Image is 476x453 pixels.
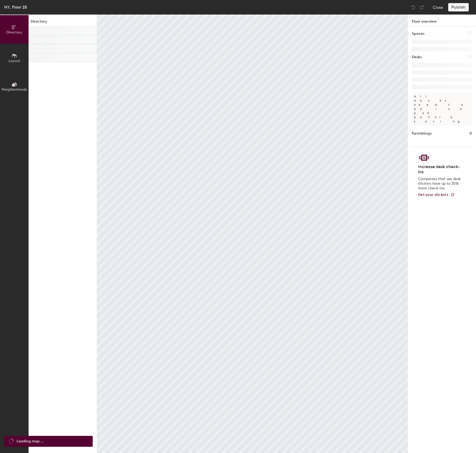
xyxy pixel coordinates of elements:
button: Close [433,3,443,11]
div: NY, Floor 25 [4,4,27,10]
span: Directory [6,30,22,35]
img: Sticker logo [418,153,430,162]
h4: Increase desk check-ins [418,164,462,175]
img: Undo [411,5,416,10]
span: Loading map ... [17,438,44,444]
h1: Spaces [412,31,424,37]
h1: Furnishings [412,131,432,136]
img: Redo [419,5,424,10]
span: Get your stickers [418,192,448,197]
span: Neighborhoods [2,87,27,92]
h1: Desks [412,54,422,60]
p: All desks need to be in a pod before saving [412,92,472,125]
p: Companies that use desk stickers have up to 25% more check-ins. [418,177,462,191]
h1: Floor overview [408,15,476,27]
a: Get your stickers [418,193,455,197]
h1: 0 [470,131,472,136]
h1: Directory [29,19,97,27]
span: Layout [9,59,20,63]
canvas: Map [97,15,407,453]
